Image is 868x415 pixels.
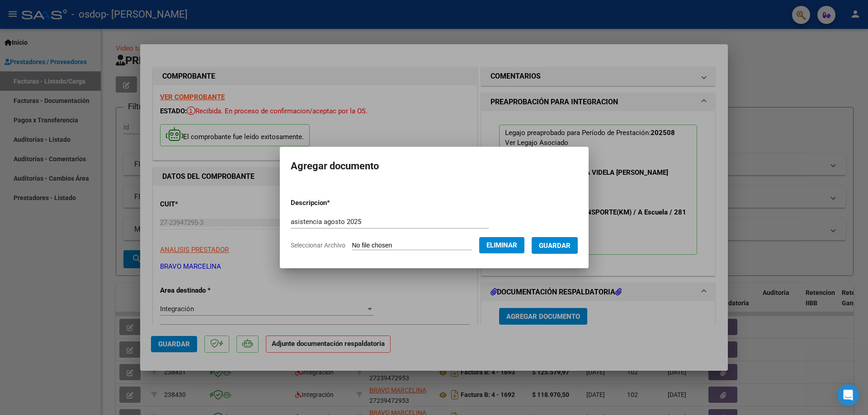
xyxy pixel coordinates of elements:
[486,241,517,249] span: Eliminar
[532,237,578,254] button: Guardar
[479,237,524,253] button: Eliminar
[539,242,571,250] span: Guardar
[291,242,345,249] span: Seleccionar Archivo
[291,198,377,208] p: Descripcion
[837,384,859,406] div: Open Intercom Messenger
[291,158,578,175] h2: Agregar documento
